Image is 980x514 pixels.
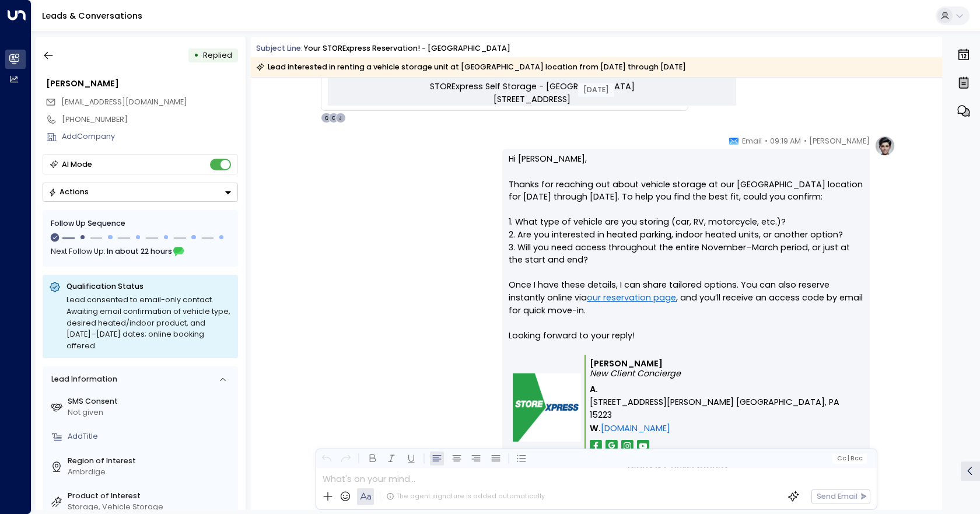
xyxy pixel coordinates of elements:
b: [PERSON_NAME] [590,358,663,369]
span: manchestercoach@yahoo.com [61,97,187,108]
button: Redo [339,452,353,466]
div: AddTitle [68,431,234,442]
span: [STREET_ADDRESS][PERSON_NAME] [GEOGRAPHIC_DATA], PA 15223 [590,396,860,421]
div: Button group with a nested menu [43,183,238,202]
span: [EMAIL_ADDRESS][DOMAIN_NAME] [61,97,187,107]
span: In about 22 hours [107,245,173,258]
img: storexpres_fb.png [590,440,602,452]
div: Storage, Vehicle Storage [68,502,234,513]
span: • [765,135,768,147]
i: New Client Concierge [590,368,681,379]
span: W. [590,422,601,435]
div: AI Mode [62,159,92,170]
div: Ambrdige [68,467,234,478]
button: Cc|Bcc [832,453,867,463]
span: Email [742,135,762,147]
div: Lead consented to email-only contact. Awaiting email confirmation of vehicle type, desired heated... [66,294,232,352]
div: Lead Information [47,374,117,385]
div: Not given [68,407,234,418]
div: Actions [48,187,89,197]
div: [PERSON_NAME] [46,78,238,90]
div: Your STORExpress Reservation! - [GEOGRAPHIC_DATA] [304,43,510,54]
button: Undo [319,452,334,466]
div: [DATE] [578,83,614,97]
span: | [848,455,849,462]
img: storexpress_insta.png [621,440,633,452]
div: Next Follow Up: [51,245,230,258]
div: [PHONE_NUMBER] [62,114,238,125]
a: [DOMAIN_NAME] [601,422,670,435]
div: • [194,46,199,65]
img: storexpress_yt.png [637,440,649,452]
div: J [335,113,346,123]
span: Subject Line: [256,43,303,53]
div: Follow Up Sequence [51,219,230,230]
div: AddCompany [62,131,238,142]
label: Region of Interest [68,456,234,467]
span: Cc Bcc [836,455,863,462]
span: A. [590,383,598,396]
p: Qualification Status [66,281,232,292]
div: Lead interested in renting a vehicle storage unit at [GEOGRAPHIC_DATA] location from [DATE] throu... [256,61,686,73]
div: Q [321,113,331,123]
label: Product of Interest [68,491,234,502]
span: Replied [203,50,232,60]
a: our reservation page [587,292,676,305]
span: [PERSON_NAME] [809,135,870,147]
div: C [328,113,339,123]
div: The agent signature is added automatically [386,492,545,501]
img: storexpress_google.png [605,440,618,452]
button: Actions [43,183,238,202]
p: Hi [PERSON_NAME], Thanks for reaching out about vehicle storage at our [GEOGRAPHIC_DATA] location... [509,153,863,355]
img: profile-logo.png [874,135,895,156]
span: [STREET_ADDRESS] [494,93,570,106]
img: storexpress_logo.png [513,373,581,442]
a: Leads & Conversations [42,10,142,22]
label: SMS Consent [68,396,234,407]
span: 09:19 AM [770,135,801,147]
span: • [804,135,807,147]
